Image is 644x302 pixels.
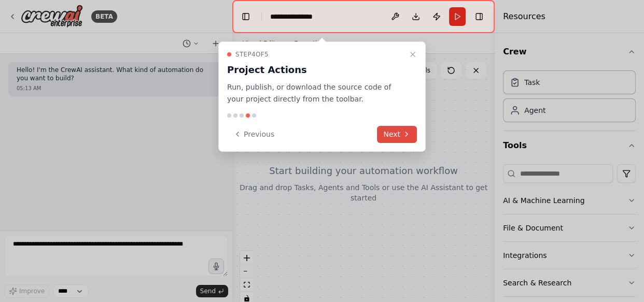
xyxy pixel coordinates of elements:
h3: Project Actions [227,63,404,77]
button: Close walkthrough [407,48,419,61]
button: Hide left sidebar [239,9,253,24]
span: Step 4 of 5 [235,50,269,59]
p: Run, publish, or download the source code of your project directly from the toolbar. [227,81,404,105]
button: Previous [227,126,281,143]
button: Next [377,126,417,143]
